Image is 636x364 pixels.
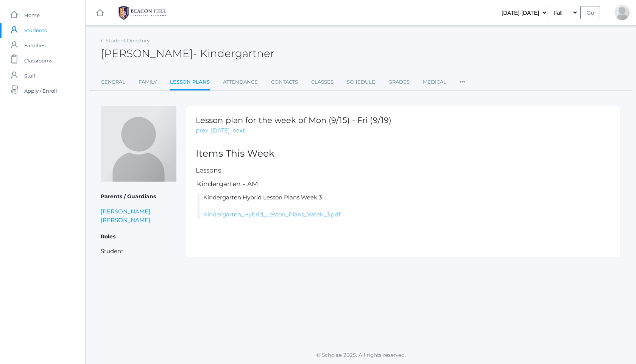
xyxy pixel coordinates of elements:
a: [PERSON_NAME] [101,207,150,216]
a: [PERSON_NAME] [101,216,150,224]
span: Staff [24,68,35,83]
a: Medical [423,75,446,90]
li: Kindergarten Hybrid Lesson Plans Week 3 [198,193,611,219]
a: Grades [388,75,410,90]
li: Student [101,247,176,256]
span: Classrooms [24,53,52,68]
h5: Kindergarten - AM [196,180,611,188]
input: Go [580,6,600,19]
h5: Lessons [196,167,611,174]
img: Kailo Soratorio [101,106,176,182]
h2: Items This Week [196,148,611,159]
span: Home [24,8,40,23]
a: Schedule [347,75,375,90]
a: prev [196,126,208,135]
a: [DATE] [211,126,230,135]
p: © Scholae 2025. All rights reserved. [86,351,636,359]
a: Attendance [223,75,258,90]
div: Lew Soratorio [614,5,630,20]
a: Classes [311,75,334,90]
span: Families [24,38,45,53]
a: Lesson Plans [170,75,210,91]
a: Kindergarten_Hybrid_Lesson_Plans_Week_3.pdf [203,211,340,218]
h5: Roles [101,230,176,243]
h2: [PERSON_NAME] [101,48,274,59]
span: Students [24,23,47,38]
a: General [101,75,125,90]
a: Student Directory [106,37,150,44]
a: next [232,126,245,135]
span: Apply / Enroll [24,83,57,98]
span: - Kindergartner [193,47,274,60]
img: BHCALogos-05-308ed15e86a5a0abce9b8dd61676a3503ac9727e845dece92d48e8588c001991.png [114,3,171,22]
a: Family [139,75,157,90]
h5: Parents / Guardians [101,190,176,203]
h1: Lesson plan for the week of Mon (9/15) - Fri (9/19) [196,116,391,124]
a: Contacts [271,75,298,90]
